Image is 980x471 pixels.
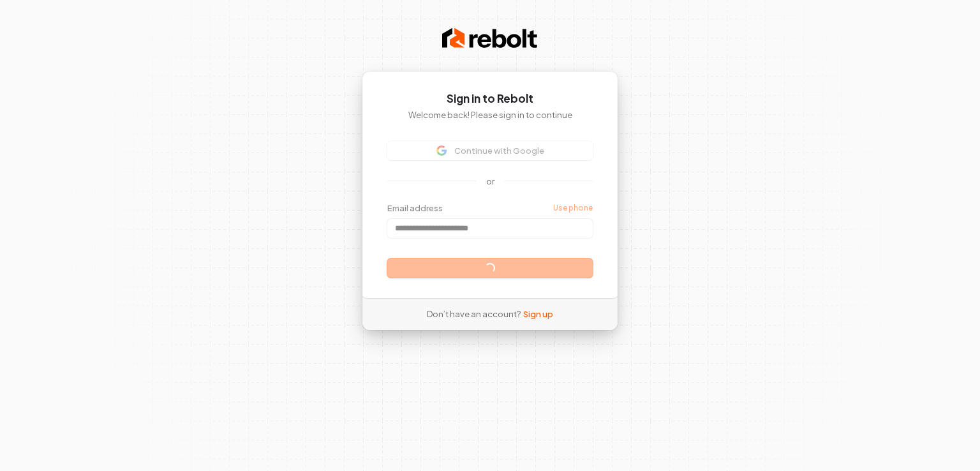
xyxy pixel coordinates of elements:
p: or [486,176,494,187]
p: Welcome back! Please sign in to continue [387,109,593,121]
img: Rebolt Logo [442,26,538,51]
a: Sign up [523,308,553,320]
h1: Sign in to Rebolt [387,91,593,107]
span: Don’t have an account? [427,308,521,320]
